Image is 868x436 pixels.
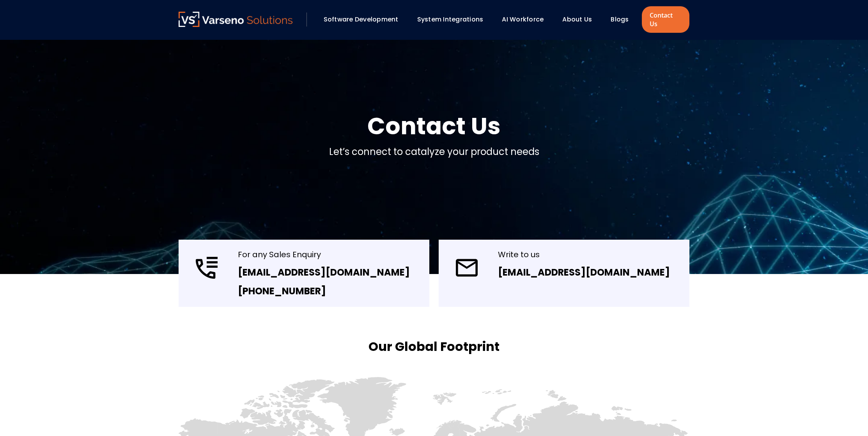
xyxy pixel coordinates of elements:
[502,15,544,24] a: AI Workforce
[320,13,409,26] div: Software Development
[417,15,484,24] a: System Integrations
[498,249,670,260] div: Write to us
[324,15,399,24] a: Software Development
[179,12,292,27] img: Varseno Solutions – Product Engineering & IT Services
[611,15,629,24] a: Blogs
[179,12,292,27] a: Varseno Solutions – Product Engineering & IT Services
[238,266,410,279] a: [EMAIL_ADDRESS][DOMAIN_NAME]
[413,13,494,26] div: System Integrations
[607,13,639,26] div: Blogs
[558,13,603,26] div: About Us
[562,15,592,24] a: About Us
[642,6,689,33] a: Contact Us
[368,338,500,355] h2: Our Global Footprint
[498,266,670,279] a: [EMAIL_ADDRESS][DOMAIN_NAME]
[329,145,539,159] p: Let’s connect to catalyze your product needs
[238,249,410,260] div: For any Sales Enquiry
[238,285,326,297] a: [PHONE_NUMBER]
[498,13,554,26] div: AI Workforce
[367,110,501,142] h1: Contact Us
